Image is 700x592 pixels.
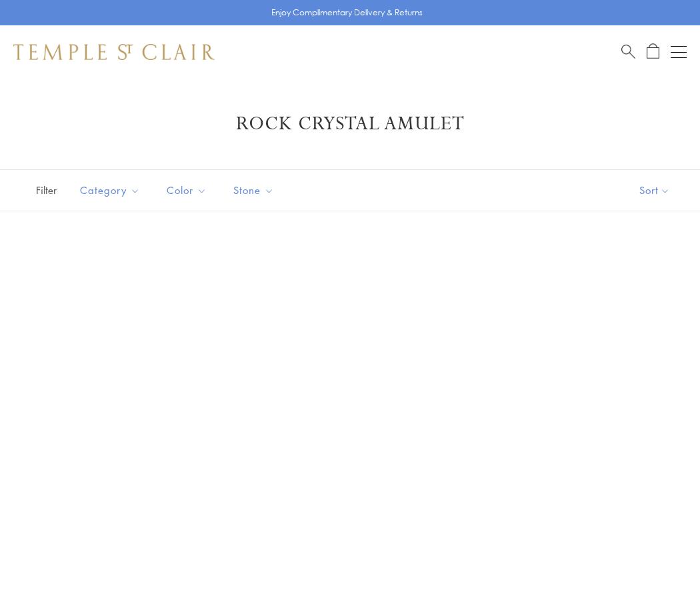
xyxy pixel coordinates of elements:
[227,182,284,199] span: Stone
[647,43,659,60] a: Open Shopping Bag
[223,175,284,205] button: Stone
[271,6,423,19] p: Enjoy Complimentary Delivery & Returns
[609,170,700,211] button: Show sort by
[671,44,687,60] button: Open navigation
[157,175,217,205] button: Color
[160,182,217,199] span: Color
[73,182,150,199] span: Category
[70,175,150,205] button: Category
[13,44,215,60] img: Temple St. Clair
[33,112,667,136] h1: Rock Crystal Amulet
[621,43,635,60] a: Search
